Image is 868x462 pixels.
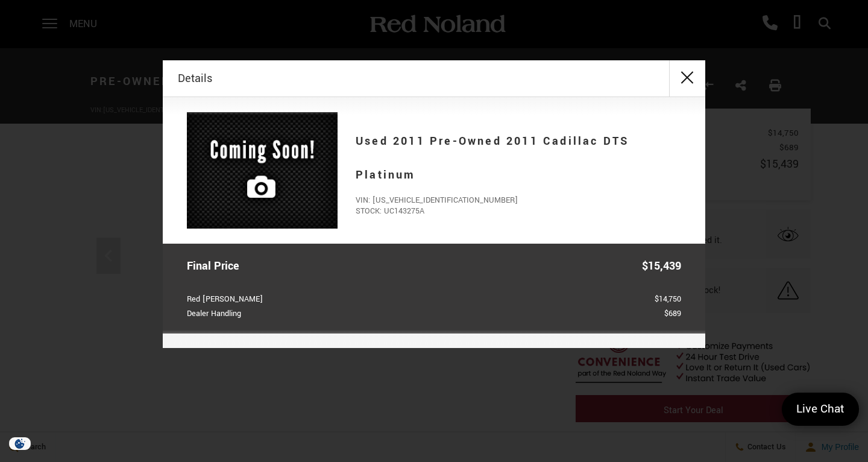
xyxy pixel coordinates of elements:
[782,393,859,426] a: Live Chat
[790,401,851,417] span: Live Chat
[6,437,34,450] section: Click to Open Cookie Consent Modal
[187,292,681,307] a: Red [PERSON_NAME] $14,750
[669,60,705,97] button: close
[356,206,681,217] span: STOCK: UC143275A
[664,306,681,321] span: $689
[356,195,681,206] span: VIN: [US_VEHICLE_IDENTIFICATION_NUMBER]
[187,256,245,277] span: Final Price
[356,124,681,192] h2: Used 2011 Pre-Owned 2011 Cadillac DTS Platinum
[655,292,681,307] span: $14,750
[187,306,247,321] span: Dealer Handling
[187,292,269,307] span: Red [PERSON_NAME]
[187,256,681,277] a: Final Price $15,439
[163,60,705,97] div: Details
[187,112,338,229] img: 2011 Cadillac DTS Platinum
[642,256,681,277] span: $15,439
[6,437,34,450] img: Opt-Out Icon
[187,306,681,321] a: Dealer Handling $689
